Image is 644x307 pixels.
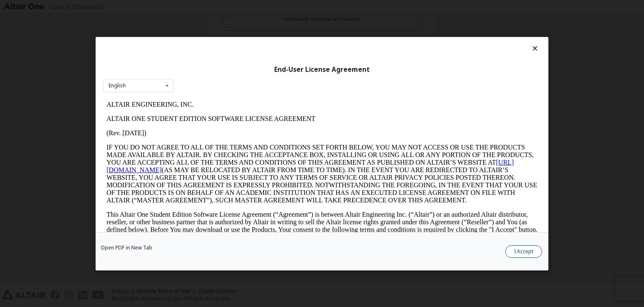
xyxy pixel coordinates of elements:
div: End-User License Agreement [103,65,541,73]
div: English [109,83,126,88]
p: (Rev. [DATE]) [3,32,434,39]
p: ALTAIR ENGINEERING, INC. [3,3,434,11]
a: [URL][DOMAIN_NAME] [3,61,411,76]
p: ALTAIR ONE STUDENT EDITION SOFTWARE LICENSE AGREEMENT [3,18,434,25]
button: I Accept [505,245,542,257]
p: IF YOU DO NOT AGREE TO ALL OF THE TERMS AND CONDITIONS SET FORTH BELOW, YOU MAY NOT ACCESS OR USE... [3,46,434,107]
p: This Altair One Student Edition Software License Agreement (“Agreement”) is between Altair Engine... [3,113,434,144]
a: Open PDF in New Tab [101,245,152,250]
